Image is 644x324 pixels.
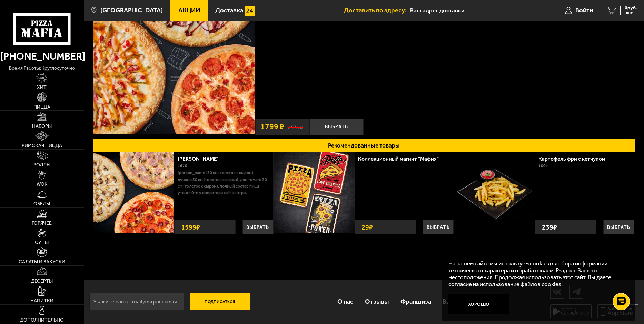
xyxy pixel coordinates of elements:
span: 0 руб. [625,6,637,10]
strong: 239 ₽ [540,220,559,234]
span: Римская пицца [22,143,62,148]
a: Коллекционный магнит "Мафия" [358,155,445,162]
a: Франшиза [395,291,437,312]
input: Ваш адрес доставки [410,4,539,17]
button: Рекомендованные товары [93,139,635,153]
span: Войти [575,7,593,14]
span: Обеды [33,202,50,206]
span: WOK [37,182,47,187]
button: Выбрать [423,220,454,234]
span: Доставить по адресу: [344,7,410,14]
strong: 29 ₽ [360,220,375,234]
a: Вакансии [437,291,475,312]
span: Наборы [32,124,52,129]
strong: 1599 ₽ [179,220,202,234]
span: Салаты и закуски [19,260,65,264]
span: 0 шт. [625,11,637,15]
span: Акции [178,7,200,14]
span: Горячее [32,221,52,226]
img: 15daf4d41897b9f0e9f617042186c801.svg [245,6,255,16]
button: Выбрать [242,220,273,234]
p: [PERSON_NAME] 30 см (толстое с сыром), Лучано 30 см (толстое с сыром), Дон Томаго 30 см (толстое ... [178,169,268,196]
span: Роллы [33,163,50,168]
span: 1799 ₽ [260,123,284,131]
button: Хорошо [448,294,509,314]
span: Хит [37,85,47,90]
p: На нашем сайте мы используем cookie для сбора информации технического характера и обрабатываем IP... [448,260,624,288]
a: Картофель фри с кетчупом [538,155,612,162]
input: Укажите ваш e-mail для рассылки [89,293,184,310]
span: Супы [35,240,49,245]
s: 2537 ₽ [288,123,303,130]
span: Десерты [31,279,53,284]
button: Подписаться [190,293,250,310]
span: Доставка [215,7,243,14]
span: [GEOGRAPHIC_DATA] [100,7,163,14]
a: О нас [332,291,359,312]
span: Напитки [30,298,53,303]
a: Отзывы [359,291,395,312]
button: Выбрать [309,119,364,135]
span: 1670 [178,163,187,168]
a: [PERSON_NAME] [178,155,225,162]
span: 100 г [538,163,548,168]
button: Выбрать [603,220,634,234]
span: Дополнительно [20,318,64,323]
span: Пицца [33,105,50,110]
